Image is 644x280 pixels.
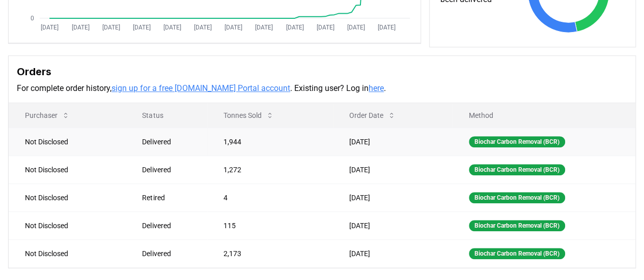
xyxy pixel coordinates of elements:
td: Not Disclosed [9,211,126,239]
td: Not Disclosed [9,239,126,267]
button: Purchaser [17,105,78,126]
td: 2,173 [207,239,333,267]
div: Delivered [142,137,199,147]
p: Status [134,110,199,120]
tspan: [DATE] [255,24,273,31]
td: 4 [207,183,333,211]
div: Biochar Carbon Removal (BCR) [469,248,565,259]
tspan: [DATE] [225,24,242,31]
tspan: [DATE] [347,24,365,31]
div: Biochar Carbon Removal (BCR) [469,164,565,175]
tspan: [DATE] [317,24,334,31]
a: sign up for a free [DOMAIN_NAME] Portal account [111,83,290,93]
button: Tonnes Sold [215,105,282,126]
tspan: [DATE] [133,24,151,31]
a: here [369,83,384,93]
tspan: [DATE] [378,24,396,31]
div: Delivered [142,165,199,175]
div: Biochar Carbon Removal (BCR) [469,220,565,231]
div: Biochar Carbon Removal (BCR) [469,192,565,203]
tspan: [DATE] [163,24,181,31]
p: Method [461,110,627,120]
td: [DATE] [333,183,453,211]
tspan: [DATE] [286,24,304,31]
td: 115 [207,211,333,239]
td: 1,944 [207,128,333,155]
td: [DATE] [333,239,453,267]
div: Delivered [142,248,199,259]
div: Delivered [142,221,199,231]
td: Not Disclosed [9,183,126,211]
tspan: 0 [31,15,34,22]
tspan: [DATE] [72,24,90,31]
td: [DATE] [333,211,453,239]
td: [DATE] [333,128,453,155]
td: Not Disclosed [9,155,126,183]
td: [DATE] [333,155,453,183]
div: Biochar Carbon Removal (BCR) [469,136,565,147]
p: For complete order history, . Existing user? Log in . [17,82,627,95]
tspan: [DATE] [41,24,59,31]
button: Order Date [341,105,404,126]
td: 1,272 [207,155,333,183]
tspan: [DATE] [102,24,120,31]
div: Retired [142,193,199,203]
h3: Orders [17,64,627,79]
tspan: [DATE] [194,24,212,31]
td: Not Disclosed [9,128,126,155]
